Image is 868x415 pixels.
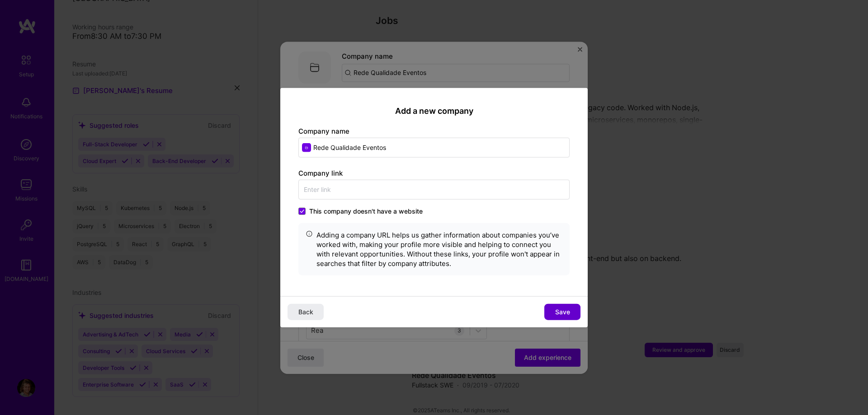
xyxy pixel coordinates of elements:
label: Company name [298,127,349,135]
h2: Add a new company [298,106,570,116]
div: Adding a company URL helps us gather information about companies you’ve worked with, making your ... [316,230,562,268]
span: Save [555,308,570,317]
button: Save [544,304,580,320]
button: Back [288,304,324,320]
input: Enter name [298,138,570,158]
span: This company doesn't have a website [309,207,423,216]
label: Company link [298,169,343,177]
span: Back [298,308,313,317]
input: Enter link [298,180,570,200]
